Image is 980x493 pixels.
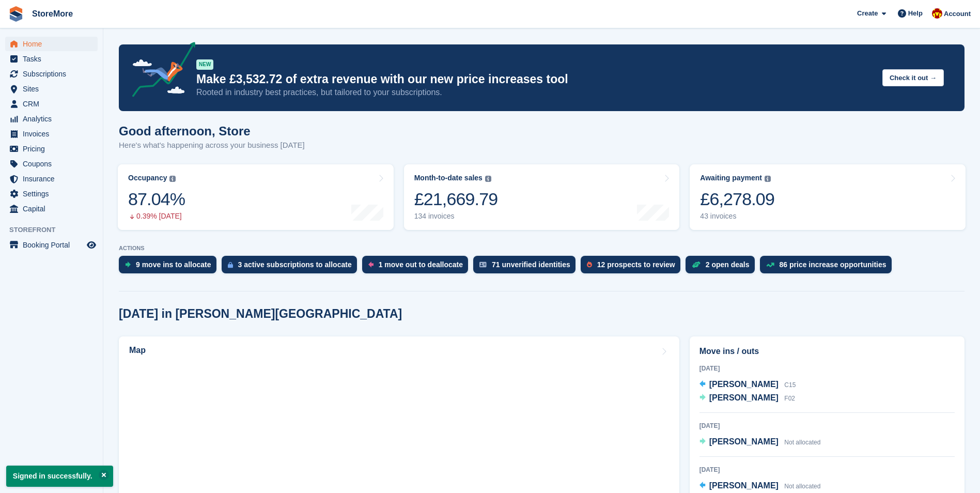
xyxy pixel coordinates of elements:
[709,380,779,389] span: [PERSON_NAME]
[709,393,779,402] span: [PERSON_NAME]
[119,124,305,138] h1: Good afternoon, Store
[414,189,498,210] div: £21,669.79
[581,256,686,279] a: 12 prospects to review
[119,140,305,151] p: Here's what's happening across your business [DATE]
[492,260,570,269] div: 71 unverified identities
[414,212,498,221] div: 134 invoices
[196,59,213,70] div: NEW
[119,256,222,279] a: 9 move ins to allocate
[136,260,211,269] div: 9 move ins to allocate
[932,8,942,19] img: Store More Team
[5,82,98,96] a: menu
[5,202,98,216] a: menu
[473,256,581,279] a: 71 unverified identities
[699,392,795,405] a: [PERSON_NAME] F02
[5,97,98,111] a: menu
[944,9,971,19] span: Account
[5,37,98,51] a: menu
[699,480,821,493] a: [PERSON_NAME] Not allocated
[587,261,592,268] img: prospect-51fa495bee0391a8d652442698ab0144808aea92771e9ea1ae160a38d050c398.svg
[23,157,85,171] span: Coupons
[709,481,779,490] span: [PERSON_NAME]
[125,261,131,268] img: move_ins_to_allocate_icon-fdf77a2bb77ea45bf5b3d319d69a93e2d87916cf1d5bf7949dd705db3b84f3ca.svg
[414,174,483,182] div: Month-to-date sales
[706,260,750,269] div: 2 open deals
[28,5,77,22] a: StoreMore
[379,260,463,269] div: 1 move out to deallocate
[238,260,352,269] div: 3 active subscriptions to allocate
[23,82,85,96] span: Sites
[118,164,394,230] a: Occupancy 87.04% 0.39% [DATE]
[128,189,185,210] div: 87.04%
[700,174,762,182] div: Awaiting payment
[8,6,24,22] img: stora-icon-8386f47178a22dfd0bd8f6a31ec36ba5ce8667c1dd55bd0f319d3a0aa187defe.svg
[128,212,185,221] div: 0.39% [DATE]
[23,97,85,111] span: CRM
[5,67,98,81] a: menu
[23,112,85,126] span: Analytics
[5,112,98,126] a: menu
[119,307,402,321] h2: [DATE] in [PERSON_NAME][GEOGRAPHIC_DATA]
[23,142,85,156] span: Pricing
[368,261,374,268] img: move_outs_to_deallocate_icon-f764333ba52eb49d3ac5e1228854f67142a1ed5810a6f6cc68b1a99e826820c5.svg
[699,421,955,430] div: [DATE]
[700,189,774,210] div: £6,278.09
[23,187,85,201] span: Settings
[119,245,965,252] p: ACTIONS
[5,157,98,171] a: menu
[765,176,771,182] img: icon-info-grey-7440780725fd019a000dd9b08b2336e03edf1995a4989e88bcd33f0948082b44.svg
[23,52,85,66] span: Tasks
[692,261,701,268] img: deal-1b604bf984904fb50ccaf53a9ad4b4a5d6e5aea283cecdc64d6e3604feb123c2.svg
[690,164,966,230] a: Awaiting payment £6,278.09 43 invoices
[123,42,196,101] img: price-adjustments-announcement-icon-8257ccfd72463d97f412b2fc003d46551f7dbcb40ab6d574587a9cd5c0d94...
[23,238,85,252] span: Booking Portal
[5,142,98,156] a: menu
[882,69,944,86] button: Check it out →
[5,187,98,201] a: menu
[597,260,675,269] div: 12 prospects to review
[23,67,85,81] span: Subscriptions
[766,263,774,267] img: price_increase_opportunities-93ffe204e8149a01c8c9dc8f82e8f89637d9d84a8eef4429ea346261dce0b2c0.svg
[222,256,362,279] a: 3 active subscriptions to allocate
[23,127,85,141] span: Invoices
[709,437,779,446] span: [PERSON_NAME]
[6,466,113,487] p: Signed in successfully.
[5,52,98,66] a: menu
[699,436,821,449] a: [PERSON_NAME] Not allocated
[784,483,820,490] span: Not allocated
[23,172,85,186] span: Insurance
[169,176,176,182] img: icon-info-grey-7440780725fd019a000dd9b08b2336e03edf1995a4989e88bcd33f0948082b44.svg
[128,174,167,182] div: Occupancy
[129,346,146,355] h2: Map
[699,465,955,474] div: [DATE]
[5,127,98,141] a: menu
[784,439,820,446] span: Not allocated
[9,225,103,235] span: Storefront
[479,261,487,268] img: verify_identity-adf6edd0f0f0b5bbfe63781bf79b02c33cf7c696d77639b501bdc392416b5a36.svg
[784,395,795,402] span: F02
[196,87,874,98] p: Rooted in industry best practices, but tailored to your subscriptions.
[784,381,796,389] span: C15
[699,345,955,358] h2: Move ins / outs
[700,212,774,221] div: 43 invoices
[699,378,796,392] a: [PERSON_NAME] C15
[23,37,85,51] span: Home
[85,239,98,251] a: Preview store
[780,260,886,269] div: 86 price increase opportunities
[908,8,923,19] span: Help
[699,364,955,373] div: [DATE]
[686,256,760,279] a: 2 open deals
[362,256,473,279] a: 1 move out to deallocate
[404,164,680,230] a: Month-to-date sales £21,669.79 134 invoices
[760,256,897,279] a: 86 price increase opportunities
[196,72,874,87] p: Make £3,532.72 of extra revenue with our new price increases tool
[5,172,98,186] a: menu
[5,238,98,252] a: menu
[485,176,491,182] img: icon-info-grey-7440780725fd019a000dd9b08b2336e03edf1995a4989e88bcd33f0948082b44.svg
[228,261,233,268] img: active_subscription_to_allocate_icon-d502201f5373d7db506a760aba3b589e785aa758c864c3986d89f69b8ff3...
[23,202,85,216] span: Capital
[857,8,878,19] span: Create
